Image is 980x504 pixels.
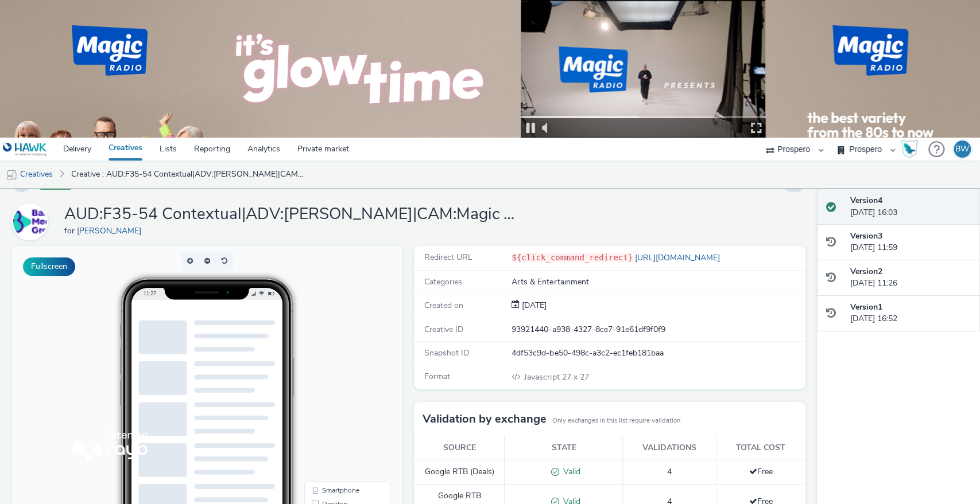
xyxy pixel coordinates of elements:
a: Hawk Academy [901,140,923,158]
a: Reporting [185,138,239,161]
a: Private market [289,138,358,161]
a: Delivery [55,138,100,161]
th: Total cost [716,436,805,460]
span: Categories [424,276,462,287]
div: BW [955,140,969,158]
div: Creation 08 September 2025, 16:52 [520,300,547,311]
a: Creatives [100,138,151,161]
th: Source [414,436,505,460]
span: 11:27 [132,44,145,50]
span: Free [749,466,773,477]
span: [DATE] [520,300,547,311]
span: Redirect URL [424,252,472,263]
li: QR Code [295,265,377,279]
img: undefined Logo [3,142,47,157]
span: QR Code [311,268,338,275]
li: Smartphone [295,237,377,251]
img: Logo.png [72,25,148,76]
code: ${click_command_redirect} [512,253,633,262]
div: 4df53c9d-be50-498c-a3c2-ec1feb181baa [512,347,804,359]
span: Valid [559,466,580,477]
span: Smartphone [311,241,348,248]
span: Format [424,371,450,382]
h1: AUD:F35-54 Contextual|ADV:[PERSON_NAME]|CAM:Magic 2025 Autumn|CHA:Display|PLA:Prospero|INV:GumGum... [64,204,524,225]
span: 27 x 27 [523,372,588,382]
span: Javascript [524,372,561,382]
span: 4 [667,466,672,477]
th: Validations [623,436,716,460]
a: Analytics [239,138,289,161]
div: 93921440-a938-4327-8ce7-91e61df9f0f9 [512,324,804,335]
li: Desktop [295,251,377,265]
span: Creative ID [424,324,463,335]
span: Created on [424,300,463,311]
span: Desktop [311,255,336,261]
th: State [505,436,623,460]
a: [URL][DOMAIN_NAME] [633,252,725,263]
span: Snapshot ID [424,347,469,358]
a: Lists [151,138,185,161]
div: Arts & Entertainment [512,276,804,288]
small: Only exchanges in this list require validation [552,416,680,425]
td: Google RTB (Deals) [414,460,505,484]
img: Hawk Academy [901,140,918,158]
h3: Validation by exchange [423,411,547,428]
